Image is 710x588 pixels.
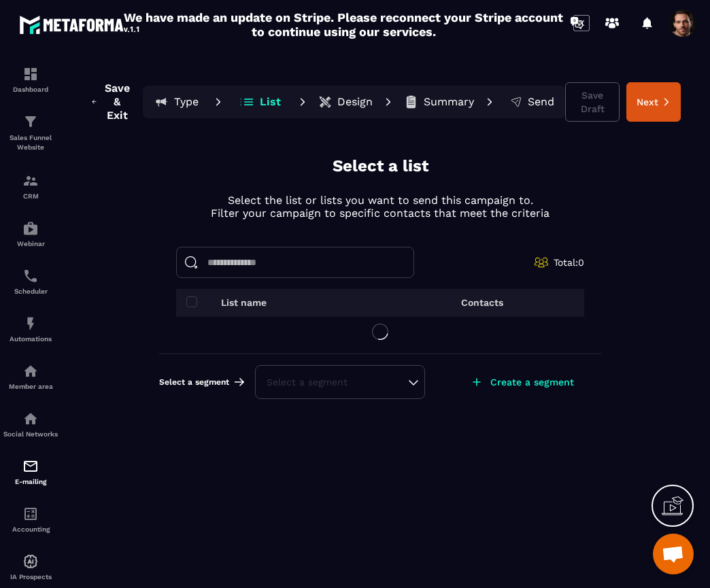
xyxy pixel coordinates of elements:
img: scheduler [22,268,39,284]
span: Select a segment [159,377,229,387]
p: List name [221,297,267,308]
a: emailemailE-mailing [3,448,58,496]
button: Type [146,88,207,116]
img: automations [22,363,39,379]
p: Scheduler [3,288,58,295]
p: Type [174,95,199,109]
p: Member area [3,383,58,390]
button: List [230,88,291,116]
p: Select a list [333,155,428,177]
span: Total: 0 [554,257,584,268]
button: Send [501,88,562,116]
img: automations [22,315,39,332]
img: formation [22,66,39,82]
p: IA Prospects [3,573,58,581]
p: Create a segment [490,377,574,387]
a: automationsautomationsWebinar [3,210,58,258]
p: Webinar [3,240,58,247]
a: social-networksocial-networkSocial Networks [3,400,58,448]
p: Dashboard [3,86,58,93]
p: Sales Funnel Website [3,133,58,152]
p: Automations [3,335,58,343]
img: formation [22,114,39,130]
button: Next [626,82,681,122]
a: automationsautomationsMember area [3,353,58,400]
a: automationsautomationsAutomations [3,305,58,353]
p: Select the list or lists you want to send this campaign to. [211,194,550,207]
a: formationformationSales Funnel Website [3,103,58,162]
a: accountantaccountantAccounting [3,496,58,543]
span: Save & Exit [101,82,133,122]
img: social-network [22,411,39,427]
button: Design [314,88,377,116]
a: formationformationCRM [3,162,58,210]
p: Design [337,95,373,109]
p: Social Networks [3,430,58,438]
img: automations [22,553,39,570]
p: Summary [424,95,474,109]
div: Open chat [653,534,694,574]
p: Filter your campaign to specific contacts that meet the criteria [211,207,550,220]
img: email [22,458,39,474]
img: automations [22,220,39,237]
p: E-mailing [3,478,58,485]
p: Send [528,95,554,109]
button: Summary [400,88,478,116]
p: Contacts [461,297,503,308]
a: formationformationDashboard [3,56,58,103]
img: logo [19,12,141,37]
p: List [260,95,281,109]
h2: We have made an update on Stripe. Please reconnect your Stripe account to continue using our serv... [120,10,567,39]
a: schedulerschedulerScheduler [3,258,58,305]
img: accountant [22,506,39,522]
p: Accounting [3,525,58,533]
p: CRM [3,192,58,200]
button: Save & Exit [81,76,143,128]
img: formation [22,173,39,189]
